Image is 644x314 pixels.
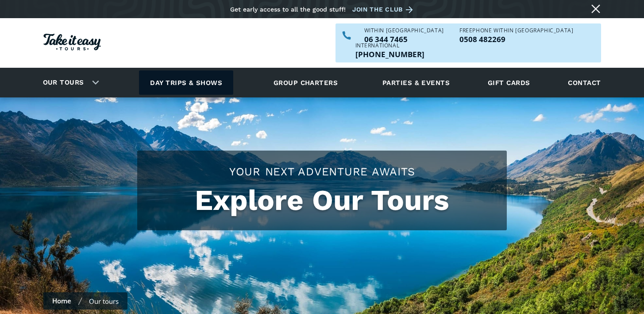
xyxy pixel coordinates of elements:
a: Gift cards [483,70,535,95]
a: Group charters [262,70,349,95]
p: [PHONE_NUMBER] [355,50,424,58]
div: Freephone WITHIN [GEOGRAPHIC_DATA] [459,28,573,33]
a: Close message [589,2,603,16]
a: Home [52,296,71,305]
a: Call us within NZ on 063447465 [364,35,444,43]
img: Take it easy Tours logo [43,34,101,50]
a: Contact [563,70,605,95]
nav: breadcrumbs [43,292,127,310]
div: Our tours [89,297,119,306]
div: WITHIN [GEOGRAPHIC_DATA] [364,28,444,33]
a: Call us outside of NZ on +6463447465 [355,50,424,58]
div: Our tours [32,70,106,95]
a: Call us freephone within NZ on 0508482269 [459,35,573,43]
a: Join the club [352,4,416,15]
a: Day trips & shows [139,70,233,95]
p: 0508 482269 [459,35,573,43]
p: 06 344 7465 [364,35,444,43]
a: Our tours [36,72,91,93]
h1: Explore Our Tours [146,184,498,217]
h2: Your Next Adventure Awaits [146,164,498,179]
a: Parties & events [378,70,454,95]
a: Homepage [43,29,101,57]
div: International [355,43,424,48]
div: Get early access to all the good stuff! [230,6,346,13]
